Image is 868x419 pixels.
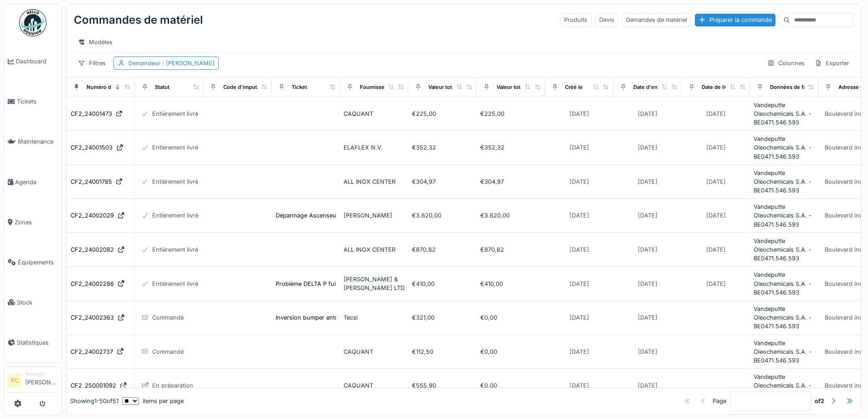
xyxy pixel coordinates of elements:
[152,381,193,390] div: En préparation
[763,57,809,70] div: Colonnes
[344,109,405,118] div: CAQUANT
[754,237,815,263] div: Vandeputte Oleochemicals S.A. - BE0471.546.593
[19,9,46,36] img: Badge_color-CXgf-gQk.svg
[412,245,473,254] div: €870,82
[276,313,389,322] div: Inversion bumper entre le quai O5 ET O7
[412,279,473,288] div: €410,00
[74,8,203,32] div: Commandes de matériel
[87,83,144,91] div: Numéro de commande
[480,177,541,186] div: €304,97
[16,57,58,66] span: Dashboard
[71,143,113,152] div: CF2_24001503
[638,347,657,356] div: [DATE]
[74,57,110,70] div: Filtres
[638,279,657,288] div: [DATE]
[412,143,473,152] div: €352,32
[560,13,591,26] div: Produits
[706,245,726,254] div: [DATE]
[412,313,473,322] div: €321,00
[702,83,743,91] div: Date de livraison
[754,339,815,365] div: Vandeputte Oleochemicals S.A. - BE0471.546.593
[811,57,853,70] div: Exporter
[497,83,550,91] div: Valeur totale facturée
[25,371,58,390] li: [PERSON_NAME]
[480,143,541,152] div: €352,32
[638,245,657,254] div: [DATE]
[4,82,62,122] a: Tickets
[4,202,62,242] a: Zones
[480,245,541,254] div: €870,82
[4,122,62,162] a: Maintenance
[344,313,405,322] div: Tecsi
[128,59,215,67] div: Demandeur
[155,83,169,91] div: Statut
[706,211,726,220] div: [DATE]
[480,211,541,220] div: €3.620,00
[706,279,726,288] div: [DATE]
[152,245,198,254] div: Entièrement livré
[17,298,58,307] span: Stock
[638,177,657,186] div: [DATE]
[754,202,815,229] div: Vandeputte Oleochemicals S.A. - BE0471.546.593
[18,258,58,267] span: Équipements
[622,13,691,26] div: Demandes de matériel
[638,381,657,390] div: [DATE]
[276,279,361,288] div: Problème DELTA P fuite d'huile
[160,60,215,67] span: : [PERSON_NAME]
[152,313,184,322] div: Commandé
[18,137,58,146] span: Maintenance
[15,218,58,227] span: Zones
[428,83,492,91] div: Valeur totale commandée
[570,245,589,254] div: [DATE]
[71,211,114,220] div: CF2_24002029
[25,371,58,378] div: Manager
[638,143,657,152] div: [DATE]
[570,109,589,118] div: [DATE]
[71,381,116,390] div: CF2_250001092
[8,374,21,388] li: FC
[223,83,269,91] div: Code d'imputation
[412,347,473,356] div: €112,50
[638,211,657,220] div: [DATE]
[706,109,726,118] div: [DATE]
[344,347,405,356] div: CAQUANT
[4,162,62,202] a: Agenda
[633,83,708,91] div: Date d'envoi de la commande
[71,347,113,356] div: CF2_24002737
[71,109,112,118] div: CF2_24001473
[706,177,726,186] div: [DATE]
[17,338,58,347] span: Statistiques
[8,371,58,393] a: FC Manager[PERSON_NAME]
[480,279,541,288] div: €410,00
[412,177,473,186] div: €304,97
[565,83,583,91] div: Créé le
[344,275,405,292] div: [PERSON_NAME] & [PERSON_NAME] LTD
[4,41,62,82] a: Dashboard
[570,143,589,152] div: [DATE]
[412,381,473,390] div: €555,90
[276,211,356,220] div: Dépannage Ascenseur OLEO
[344,177,405,186] div: ALL INOX CENTER
[570,177,589,186] div: [DATE]
[344,381,405,390] div: CAQUANT
[638,109,657,118] div: [DATE]
[71,177,112,186] div: CF2_24001785
[71,279,114,288] div: CF2_24002286
[344,245,405,254] div: ALL INOX CENTER
[412,109,473,118] div: €225,00
[570,313,589,322] div: [DATE]
[695,14,776,26] div: Préparer la commande
[570,381,589,390] div: [DATE]
[754,270,815,297] div: Vandeputte Oleochemicals S.A. - BE0471.546.593
[754,169,815,195] div: Vandeputte Oleochemicals S.A. - BE0471.546.593
[570,211,589,220] div: [DATE]
[595,13,618,26] div: Devis
[152,211,198,220] div: Entièrement livré
[292,83,307,91] div: Ticket
[4,322,62,362] a: Statistiques
[152,279,198,288] div: Entièrement livré
[152,177,198,186] div: Entièrement livré
[70,397,118,405] div: Showing 1 - 50 of 51
[480,381,541,390] div: €0,00
[152,109,198,118] div: Entièrement livré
